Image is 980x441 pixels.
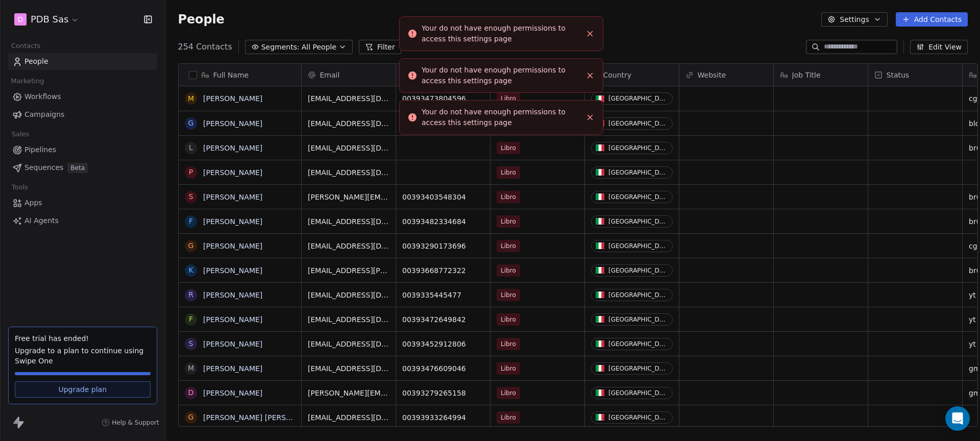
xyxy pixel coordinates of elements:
a: [PERSON_NAME] [203,315,262,324]
span: All People [302,42,336,53]
a: [PERSON_NAME] [203,266,262,275]
div: [GEOGRAPHIC_DATA] [608,169,668,176]
a: Upgrade plan [15,381,151,398]
span: Country [603,70,632,80]
span: Help & Support [112,419,159,427]
span: [EMAIL_ADDRESS][DOMAIN_NAME] [308,93,389,104]
a: [PERSON_NAME] [203,144,262,152]
a: [PERSON_NAME] [203,340,262,348]
span: [EMAIL_ADDRESS][DOMAIN_NAME] [308,216,389,227]
div: [GEOGRAPHIC_DATA] [608,267,668,274]
span: Pipelines [24,144,56,155]
div: Open Intercom Messenger [945,406,970,431]
span: Apps [24,198,42,208]
div: [GEOGRAPHIC_DATA] [608,144,668,152]
button: Settings [821,12,887,27]
span: Segments: [261,42,300,53]
span: Upgrade to a plan to continue using Swipe One [15,346,151,366]
div: [GEOGRAPHIC_DATA] [608,414,668,421]
div: Email [302,64,396,86]
div: grid [179,86,302,427]
span: Campaigns [24,109,64,120]
div: [GEOGRAPHIC_DATA] [608,193,668,201]
span: Sales [7,127,34,142]
a: AI Agents [8,212,157,229]
span: Beta [67,163,88,173]
a: Help & Support [102,419,159,427]
button: Close toast [583,27,597,40]
button: Close toast [583,69,597,82]
span: Sequences [24,162,63,173]
div: [GEOGRAPHIC_DATA] [608,291,668,299]
div: Website [679,64,773,86]
div: Job Title [774,64,868,86]
button: Close toast [583,111,597,124]
div: D [188,387,193,398]
div: F [188,314,192,325]
div: S [188,191,193,202]
div: M [187,363,193,374]
button: Edit View [910,40,968,54]
span: [PERSON_NAME][EMAIL_ADDRESS][PERSON_NAME][DOMAIN_NAME] [308,192,389,202]
div: F [188,216,192,227]
a: Campaigns [8,106,157,123]
div: [GEOGRAPHIC_DATA] [608,316,668,323]
button: Add Contacts [896,12,968,27]
span: People [24,56,48,67]
div: [GEOGRAPHIC_DATA] [608,340,668,348]
span: Tools [7,180,32,195]
span: People [178,12,225,27]
div: Country [585,64,679,86]
span: [EMAIL_ADDRESS][DOMAIN_NAME] [308,412,389,423]
div: M [187,93,193,104]
a: [PERSON_NAME] [203,168,262,177]
a: People [8,53,157,70]
a: [PERSON_NAME] [203,94,262,103]
a: [PERSON_NAME] [PERSON_NAME] [203,413,324,422]
div: Free trial has ended! [15,333,151,344]
div: [GEOGRAPHIC_DATA] [608,95,668,102]
div: Your do not have enough permissions to access this settings page [422,23,581,44]
div: [GEOGRAPHIC_DATA] [608,365,668,372]
div: K [188,265,193,276]
span: AI Agents [24,215,59,226]
div: [GEOGRAPHIC_DATA] [608,242,668,250]
span: [EMAIL_ADDRESS][DOMAIN_NAME] [308,314,389,325]
div: G [188,412,193,423]
span: [EMAIL_ADDRESS][PERSON_NAME][DOMAIN_NAME] [308,265,389,276]
span: [EMAIL_ADDRESS][DOMAIN_NAME] [308,363,389,374]
div: G [188,118,193,129]
div: Your do not have enough permissions to access this settings page [422,107,581,128]
span: [EMAIL_ADDRESS][DOMAIN_NAME] [308,241,389,251]
span: Upgrade plan [58,384,107,395]
span: Status [887,70,910,80]
span: [PERSON_NAME][EMAIL_ADDRESS][DOMAIN_NAME] [308,388,389,398]
span: Contacts [7,38,45,54]
div: P [188,167,192,178]
a: [PERSON_NAME] [203,217,262,226]
div: [GEOGRAPHIC_DATA] [608,218,668,225]
div: R [188,289,193,300]
div: Phone Number [396,64,490,86]
div: Status [868,64,962,86]
div: Full Name [179,64,301,86]
a: [PERSON_NAME] [203,389,262,397]
div: [GEOGRAPHIC_DATA] [608,120,668,127]
a: Pipelines [8,141,157,158]
span: Website [698,70,726,80]
span: Email [320,70,340,80]
span: D [18,14,23,24]
a: [PERSON_NAME] [203,193,262,201]
a: [PERSON_NAME] [203,364,262,373]
a: [PERSON_NAME] [203,119,262,128]
span: Job Title [792,70,821,80]
div: G [188,240,193,251]
span: [EMAIL_ADDRESS][DOMAIN_NAME] [308,143,389,153]
div: S [188,338,193,349]
a: Workflows [8,88,157,105]
span: Full Name [213,70,249,80]
a: [PERSON_NAME] [203,291,262,299]
button: DPDB Sas [12,11,81,28]
span: [EMAIL_ADDRESS][DOMAIN_NAME] [308,290,389,300]
a: Apps [8,194,157,211]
